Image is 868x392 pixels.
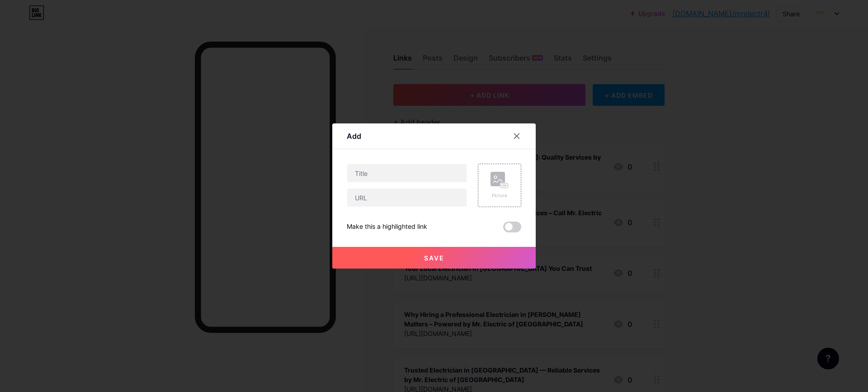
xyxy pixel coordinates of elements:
[347,189,467,207] input: URL
[491,192,509,199] div: Picture
[347,222,427,232] div: Make this a highlighted link
[347,164,467,182] input: Title
[347,131,361,142] div: Add
[424,254,444,262] span: Save
[332,247,536,269] button: Save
